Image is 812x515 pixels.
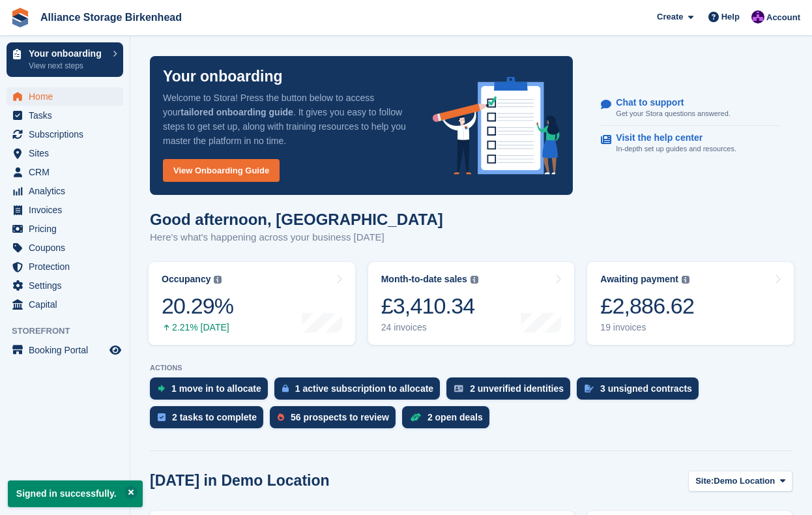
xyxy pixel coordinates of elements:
[7,239,123,257] a: menu
[171,383,261,394] div: 1 move in to allocate
[7,276,123,295] a: menu
[428,412,483,422] div: 2 open deals
[270,406,402,435] a: 56 prospects to review
[8,480,143,507] p: Signed in successfully.
[163,91,412,148] p: Welcome to Stora! Press the button below to access your . It gives you easy to follow steps to ge...
[150,230,443,245] p: Here's what's happening across your business [DATE]
[433,77,560,175] img: onboarding-info-6c161a55d2c0e0a8cae90662b2fe09162a5109e8cc188191df67fb4f79e88e88.svg
[751,10,764,23] img: Romilly Norton
[163,69,283,84] p: Your onboarding
[29,182,107,200] span: Analytics
[600,293,694,319] div: £2,886.62
[600,383,692,394] div: 3 unsigned contracts
[29,60,106,72] p: View next steps
[214,276,222,284] img: icon-info-grey-7440780725fd019a000dd9b08b2336e03edf1995a4989e88bcd33f0948082b44.svg
[162,274,210,285] div: Occupancy
[657,10,683,23] span: Create
[149,262,355,345] a: Occupancy 20.29% 2.21% [DATE]
[108,342,123,358] a: Preview store
[368,262,575,345] a: Month-to-date sales £3,410.34 24 invoices
[616,97,719,108] p: Chat to support
[402,406,496,435] a: 2 open deals
[601,91,780,126] a: Chat to support Get your Stora questions answered.
[454,385,463,392] img: verify_identity-adf6edd0f0f0b5bbfe63781bf79b02c33cf7c696d77639b501bdc392416b5a36.svg
[29,295,107,314] span: Capital
[585,385,594,392] img: contract_signature_icon-13c848040528278c33f63329250d36e43548de30e8caae1d1a13099fd9432cc5.svg
[695,475,714,488] span: Site:
[766,11,800,24] span: Account
[158,413,166,421] img: task-75834270c22a3079a89374b754ae025e5fb1db73e45f91037f5363f120a921f8.svg
[714,475,775,488] span: Demo Location
[7,182,123,200] a: menu
[7,220,123,238] a: menu
[7,87,123,106] a: menu
[471,276,478,284] img: icon-info-grey-7440780725fd019a000dd9b08b2336e03edf1995a4989e88bcd33f0948082b44.svg
[12,325,130,338] span: Storefront
[29,144,107,162] span: Sites
[274,377,446,406] a: 1 active subscription to allocate
[446,377,577,406] a: 2 unverified identities
[600,274,678,285] div: Awaiting payment
[381,293,478,319] div: £3,410.34
[7,201,123,219] a: menu
[29,257,107,276] span: Protection
[150,364,792,372] p: ACTIONS
[616,132,726,143] p: Visit the help center
[29,220,107,238] span: Pricing
[29,201,107,219] span: Invoices
[35,7,187,28] a: Alliance Storage Birkenhead
[601,126,780,161] a: Visit the help center In-depth set up guides and resources.
[29,163,107,181] span: CRM
[381,274,467,285] div: Month-to-date sales
[7,295,123,314] a: menu
[616,108,730,119] p: Get your Stora questions answered.
[29,49,106,58] p: Your onboarding
[29,239,107,257] span: Coupons
[577,377,705,406] a: 3 unsigned contracts
[282,384,289,392] img: active_subscription_to_allocate_icon-d502201f5373d7db506a760aba3b589e785aa758c864c3986d89f69b8ff3...
[7,341,123,359] a: menu
[7,163,123,181] a: menu
[162,293,233,319] div: 20.29%
[682,276,689,284] img: icon-info-grey-7440780725fd019a000dd9b08b2336e03edf1995a4989e88bcd33f0948082b44.svg
[150,472,330,490] h2: [DATE] in Demo Location
[181,107,293,117] strong: tailored onboarding guide
[29,106,107,125] span: Tasks
[600,322,694,333] div: 19 invoices
[7,106,123,125] a: menu
[29,276,107,295] span: Settings
[7,144,123,162] a: menu
[587,262,794,345] a: Awaiting payment £2,886.62 19 invoices
[410,413,421,422] img: deal-1b604bf984904fb50ccaf53a9ad4b4a5d6e5aea283cecdc64d6e3604feb123c2.svg
[278,413,284,421] img: prospect-51fa495bee0391a8d652442698ab0144808aea92771e9ea1ae160a38d050c398.svg
[291,412,389,422] div: 56 prospects to review
[295,383,433,394] div: 1 active subscription to allocate
[158,385,165,392] img: move_ins_to_allocate_icon-fdf77a2bb77ea45bf5b3d319d69a93e2d87916cf1d5bf7949dd705db3b84f3ca.svg
[688,471,792,492] button: Site: Demo Location
[381,322,478,333] div: 24 invoices
[162,322,233,333] div: 2.21% [DATE]
[150,211,443,228] h1: Good afternoon, [GEOGRAPHIC_DATA]
[163,159,280,182] a: View Onboarding Guide
[29,87,107,106] span: Home
[721,10,740,23] span: Help
[150,377,274,406] a: 1 move in to allocate
[29,341,107,359] span: Booking Portal
[172,412,257,422] div: 2 tasks to complete
[7,125,123,143] a: menu
[616,143,736,154] p: In-depth set up guides and resources.
[29,125,107,143] span: Subscriptions
[470,383,564,394] div: 2 unverified identities
[7,42,123,77] a: Your onboarding View next steps
[7,257,123,276] a: menu
[150,406,270,435] a: 2 tasks to complete
[10,8,30,27] img: stora-icon-8386f47178a22dfd0bd8f6a31ec36ba5ce8667c1dd55bd0f319d3a0aa187defe.svg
